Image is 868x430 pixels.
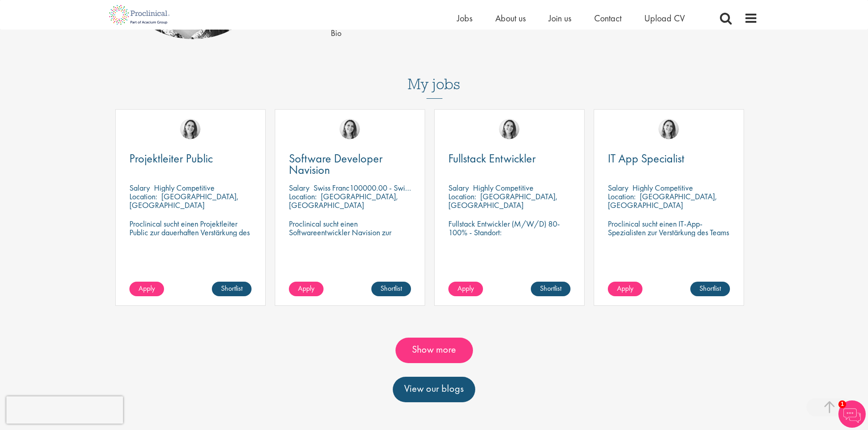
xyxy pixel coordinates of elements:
[632,182,693,193] p: Highly Competitive
[212,282,252,296] a: Shortlist
[289,191,317,202] span: Location:
[289,191,398,210] p: [GEOGRAPHIC_DATA], [GEOGRAPHIC_DATA]
[658,119,679,139] img: Nur Ergiydiren
[495,12,526,24] a: About us
[289,151,383,177] span: Software Developer Navision
[298,283,314,293] span: Apply
[608,153,730,164] a: IT App Specialist
[129,282,164,296] a: Apply
[154,182,215,193] p: Highly Competitive
[457,283,474,293] span: Apply
[393,377,475,402] a: View our blogs
[448,182,469,193] span: Salary
[448,153,570,164] a: Fullstack Entwickler
[129,153,252,164] a: Projektleiter Public
[448,191,558,210] p: [GEOGRAPHIC_DATA], [GEOGRAPHIC_DATA]
[289,282,324,296] a: Apply
[608,191,717,210] p: [GEOGRAPHIC_DATA], [GEOGRAPHIC_DATA]
[457,12,473,24] a: Jobs
[608,182,628,193] span: Salary
[289,153,411,176] a: Software Developer Navision
[395,338,473,363] a: Show more
[129,182,150,193] span: Salary
[313,182,500,193] p: Swiss Franc100000.00 - Swiss Franc110000.00 per annum
[180,119,200,139] img: Nur Ergiydiren
[531,282,570,296] a: Shortlist
[448,151,536,166] span: Fullstack Entwickler
[139,283,155,293] span: Apply
[499,119,519,139] img: Nur Ergiydiren
[644,12,685,24] a: Upload CV
[448,219,570,263] p: Fullstack Entwickler (M/W/D) 80-100% - Standort: [GEOGRAPHIC_DATA], [GEOGRAPHIC_DATA] - Arbeitsze...
[448,282,483,296] a: Apply
[838,400,866,428] img: Chatbot
[617,283,633,293] span: Apply
[129,151,213,166] span: Projektleiter Public
[6,396,123,424] iframe: reCAPTCHA
[339,119,360,139] img: Nur Ergiydiren
[129,219,252,254] p: Proclinical sucht einen Projektleiter Public zur dauerhaften Verstärkung des Teams unseres Kunden...
[129,191,239,210] p: [GEOGRAPHIC_DATA], [GEOGRAPHIC_DATA]
[111,76,758,92] h3: My jobs
[289,182,309,193] span: Salary
[594,12,621,24] a: Contact
[289,219,411,263] p: Proclinical sucht einen Softwareentwickler Navision zur dauerhaften Verstärkung des Teams unseres...
[608,219,730,254] p: Proclinical sucht einen IT-App-Spezialisten zur Verstärkung des Teams unseres Kunden in der [GEOG...
[549,12,571,24] a: Join us
[129,191,157,202] span: Location:
[838,400,846,408] span: 1
[473,182,534,193] p: Highly Competitive
[331,28,342,39] span: Bio
[448,191,476,202] span: Location:
[608,282,642,296] a: Apply
[371,282,411,296] a: Shortlist
[608,191,636,202] span: Location:
[690,282,730,296] a: Shortlist
[608,151,684,166] span: IT App Specialist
